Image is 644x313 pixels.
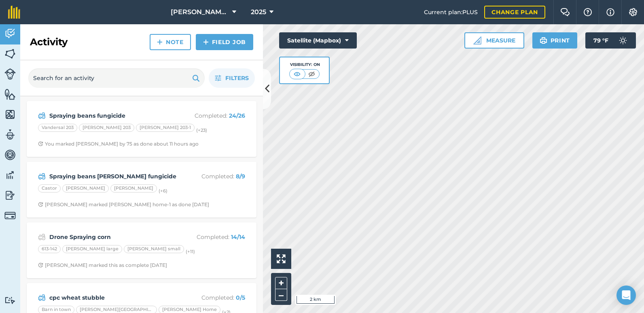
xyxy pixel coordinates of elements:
img: svg+xml;base64,PD94bWwgdmVyc2lvbj0iMS4wIiBlbmNvZGluZz0idXRmLTgiPz4KPCEtLSBHZW5lcmF0b3I6IEFkb2JlIE... [4,149,16,161]
div: [PERSON_NAME] marked this as complete [DATE] [38,262,167,269]
img: svg+xml;base64,PHN2ZyB4bWxucz0iaHR0cDovL3d3dy53My5vcmcvMjAwMC9zdmciIHdpZHRoPSI1NiIgaGVpZ2h0PSI2MC... [4,108,16,121]
img: svg+xml;base64,PHN2ZyB4bWxucz0iaHR0cDovL3d3dy53My5vcmcvMjAwMC9zdmciIHdpZHRoPSI1NiIgaGVpZ2h0PSI2MC... [4,88,16,100]
a: Field Job [196,34,253,50]
p: Completed : [181,293,245,302]
img: svg+xml;base64,PHN2ZyB4bWxucz0iaHR0cDovL3d3dy53My5vcmcvMjAwMC9zdmciIHdpZHRoPSI1MCIgaGVpZ2h0PSI0MC... [292,70,302,78]
button: Measure [464,32,524,49]
strong: 8 / 9 [236,173,245,180]
img: svg+xml;base64,PD94bWwgdmVyc2lvbj0iMS4wIiBlbmNvZGluZz0idXRmLTgiPz4KPCEtLSBHZW5lcmF0b3I6IEFkb2JlIE... [4,169,16,181]
a: Note [150,34,191,50]
img: Ruler icon [473,36,481,44]
img: Clock with arrow pointing clockwise [38,202,43,207]
a: Spraying beans fungicideCompleted: 24/26Vandersal 203[PERSON_NAME] 203[PERSON_NAME] 203-1(+23)Clo... [32,106,252,152]
strong: Spraying beans [PERSON_NAME] fungicide [49,172,178,181]
input: Search for an activity [28,68,205,88]
button: 79 °F [585,32,636,49]
img: svg+xml;base64,PHN2ZyB4bWxucz0iaHR0cDovL3d3dy53My5vcmcvMjAwMC9zdmciIHdpZHRoPSIxOSIgaGVpZ2h0PSIyNC... [540,36,547,45]
div: [PERSON_NAME] [110,184,157,192]
strong: 24 / 26 [229,112,245,119]
button: Print [532,32,578,49]
small: (+ 11 ) [186,249,195,254]
strong: Spraying beans fungicide [49,111,178,120]
img: Clock with arrow pointing clockwise [38,262,43,268]
strong: 0 / 5 [236,294,245,301]
small: (+ 6 ) [159,188,167,194]
div: You marked [PERSON_NAME] by 75 as done about 11 hours ago [38,141,199,147]
img: svg+xml;base64,PD94bWwgdmVyc2lvbj0iMS4wIiBlbmNvZGluZz0idXRmLTgiPz4KPCEtLSBHZW5lcmF0b3I6IEFkb2JlIE... [615,32,631,49]
img: svg+xml;base64,PD94bWwgdmVyc2lvbj0iMS4wIiBlbmNvZGluZz0idXRmLTgiPz4KPCEtLSBHZW5lcmF0b3I6IEFkb2JlIE... [4,189,16,201]
div: Visibility: On [289,61,320,68]
button: Satellite (Mapbox) [279,32,357,49]
img: svg+xml;base64,PD94bWwgdmVyc2lvbj0iMS4wIiBlbmNvZGluZz0idXRmLTgiPz4KPCEtLSBHZW5lcmF0b3I6IEFkb2JlIE... [4,27,16,40]
img: fieldmargin Logo [8,6,20,19]
img: svg+xml;base64,PD94bWwgdmVyc2lvbj0iMS4wIiBlbmNvZGluZz0idXRmLTgiPz4KPCEtLSBHZW5lcmF0b3I6IEFkb2JlIE... [4,68,16,80]
img: svg+xml;base64,PHN2ZyB4bWxucz0iaHR0cDovL3d3dy53My5vcmcvMjAwMC9zdmciIHdpZHRoPSIxNCIgaGVpZ2h0PSIyNC... [203,37,209,47]
div: [PERSON_NAME] large [62,245,122,253]
img: A cog icon [628,8,638,16]
img: Clock with arrow pointing clockwise [38,141,43,146]
div: 613-142 [38,245,61,253]
div: [PERSON_NAME] [62,184,109,192]
img: Four arrows, one pointing top left, one top right, one bottom right and the last bottom left [277,254,286,263]
p: Completed : [181,111,245,120]
div: [PERSON_NAME] marked [PERSON_NAME] home-1 as done [DATE] [38,201,209,208]
div: Open Intercom Messenger [616,286,636,305]
strong: Drone Spraying corn [49,233,178,241]
img: svg+xml;base64,PD94bWwgdmVyc2lvbj0iMS4wIiBlbmNvZGluZz0idXRmLTgiPz4KPCEtLSBHZW5lcmF0b3I6IEFkb2JlIE... [38,111,46,121]
div: Vandersal 203 [38,124,77,132]
span: 2025 [251,7,266,17]
img: svg+xml;base64,PHN2ZyB4bWxucz0iaHR0cDovL3d3dy53My5vcmcvMjAwMC9zdmciIHdpZHRoPSIxOSIgaGVpZ2h0PSIyNC... [192,73,200,83]
img: svg+xml;base64,PD94bWwgdmVyc2lvbj0iMS4wIiBlbmNvZGluZz0idXRmLTgiPz4KPCEtLSBHZW5lcmF0b3I6IEFkb2JlIE... [4,129,16,141]
span: 79 ° F [593,32,608,49]
div: [PERSON_NAME] small [124,245,184,253]
span: [PERSON_NAME] Farms [171,7,229,17]
img: svg+xml;base64,PD94bWwgdmVyc2lvbj0iMS4wIiBlbmNvZGluZz0idXRmLTgiPz4KPCEtLSBHZW5lcmF0b3I6IEFkb2JlIE... [38,171,46,181]
p: Completed : [181,233,245,241]
strong: cpc wheat stubble [49,293,178,302]
strong: 14 / 14 [231,233,245,241]
img: svg+xml;base64,PHN2ZyB4bWxucz0iaHR0cDovL3d3dy53My5vcmcvMjAwMC9zdmciIHdpZHRoPSI1MCIgaGVpZ2h0PSI0MC... [307,70,317,78]
button: + [275,277,287,289]
button: – [275,289,287,301]
a: Spraying beans [PERSON_NAME] fungicideCompleted: 8/9Castor[PERSON_NAME][PERSON_NAME](+6)Clock wit... [32,167,252,213]
img: svg+xml;base64,PHN2ZyB4bWxucz0iaHR0cDovL3d3dy53My5vcmcvMjAwMC9zdmciIHdpZHRoPSIxNCIgaGVpZ2h0PSIyNC... [157,37,163,47]
h2: Activity [30,36,68,49]
a: Change plan [484,6,545,19]
span: Current plan : PLUS [424,8,478,17]
img: svg+xml;base64,PHN2ZyB4bWxucz0iaHR0cDovL3d3dy53My5vcmcvMjAwMC9zdmciIHdpZHRoPSI1NiIgaGVpZ2h0PSI2MC... [4,48,16,60]
button: Filters [209,68,255,88]
div: [PERSON_NAME] 203-1 [136,124,195,132]
img: svg+xml;base64,PD94bWwgdmVyc2lvbj0iMS4wIiBlbmNvZGluZz0idXRmLTgiPz4KPCEtLSBHZW5lcmF0b3I6IEFkb2JlIE... [4,296,16,304]
img: svg+xml;base64,PD94bWwgdmVyc2lvbj0iMS4wIiBlbmNvZGluZz0idXRmLTgiPz4KPCEtLSBHZW5lcmF0b3I6IEFkb2JlIE... [4,210,16,221]
img: svg+xml;base64,PD94bWwgdmVyc2lvbj0iMS4wIiBlbmNvZGluZz0idXRmLTgiPz4KPCEtLSBHZW5lcmF0b3I6IEFkb2JlIE... [38,293,46,302]
small: (+ 23 ) [196,127,207,133]
span: Filters [225,74,249,82]
p: Completed : [181,172,245,181]
div: Castor [38,184,61,192]
a: Drone Spraying cornCompleted: 14/14613-142[PERSON_NAME] large[PERSON_NAME] small(+11)Clock with a... [32,227,252,273]
img: Two speech bubbles overlapping with the left bubble in the forefront [560,8,570,16]
div: [PERSON_NAME] 203 [79,124,134,132]
img: A question mark icon [583,8,593,16]
img: svg+xml;base64,PD94bWwgdmVyc2lvbj0iMS4wIiBlbmNvZGluZz0idXRmLTgiPz4KPCEtLSBHZW5lcmF0b3I6IEFkb2JlIE... [38,232,46,242]
img: svg+xml;base64,PHN2ZyB4bWxucz0iaHR0cDovL3d3dy53My5vcmcvMjAwMC9zdmciIHdpZHRoPSIxNyIgaGVpZ2h0PSIxNy... [606,7,614,17]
